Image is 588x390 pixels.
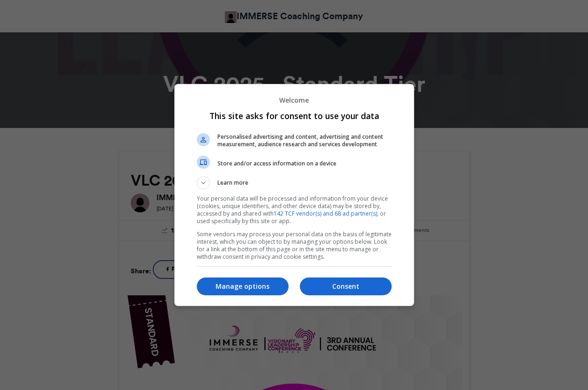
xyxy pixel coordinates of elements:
p: Some vendors may process your personal data on the basis of legitimate interest, which you can ob... [197,231,392,261]
h1: This site asks for consent to use your data [197,110,392,121]
button: Consent [300,277,392,295]
span: Store and/or access information on a device [217,160,392,167]
p: Consent [300,282,392,291]
button: Manage options [197,277,289,295]
span: Learn more [217,179,248,189]
button: Learn more [197,176,392,189]
div: This site asks for consent to use your data [174,84,414,306]
p: Manage options [197,282,289,291]
p: Your personal data will be processed and information from your device (cookies, unique identifier... [197,195,392,225]
a: 142 TCF vendor(s) and 68 ad partner(s) [274,210,377,217]
span: Personalised advertising and content, advertising and content measurement, audience research and ... [217,133,392,148]
p: Welcome [197,96,392,105]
